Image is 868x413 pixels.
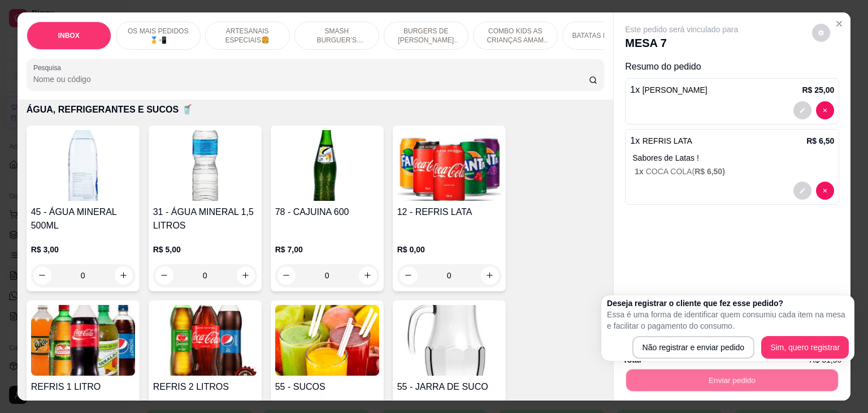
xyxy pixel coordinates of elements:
[153,380,257,394] h4: REFRIS 2 LITROS
[397,244,501,255] p: R$ 0,00
[625,60,839,74] p: Resumo do pedido
[58,31,80,40] p: INBOX
[793,101,811,119] button: decrease-product-quantity
[643,85,708,94] span: [PERSON_NAME]
[31,130,135,201] img: product-image
[31,244,135,255] p: R$ 3,00
[630,134,692,148] p: 1 x
[793,182,811,200] button: decrease-product-quantity
[153,130,257,201] img: product-image
[632,336,755,359] button: Não registrar e enviar pedido
[643,136,692,145] span: REFRIS LATA
[275,305,379,376] img: product-image
[397,380,501,394] h4: 55 - JARRA DE SUCO
[153,305,257,376] img: product-image
[33,63,65,72] label: Pesquisa
[275,205,379,219] h4: 78 - CAJUINA 600
[397,205,501,219] h4: 12 - REFRIS LATA
[31,205,135,233] h4: 45 - ÁGUA MINERAL 500ML
[275,244,379,255] p: R$ 7,00
[125,27,191,45] p: OS MAIS PEDIDOS 🥇📲
[695,167,725,176] span: R$ 6,50 )
[635,166,834,177] p: COCA COLA (
[393,27,459,45] p: BURGERS DE [PERSON_NAME] 🐔
[630,83,708,97] p: 1 x
[626,369,838,392] button: Enviar pedido
[802,84,834,96] p: R$ 25,00
[816,101,834,119] button: decrease-product-quantity
[830,15,848,33] button: Close
[761,336,849,359] button: Sim, quero registrar
[607,298,849,309] h2: Deseja registrar o cliente que fez esse pedido?
[275,130,379,201] img: product-image
[625,24,738,35] p: Este pedido será vinculado para
[397,130,501,201] img: product-image
[483,27,548,45] p: COMBO KIDS AS CRIANÇAS AMAM 😆
[806,135,834,147] p: R$ 6,50
[153,205,257,233] h4: 31 - ÁGUA MINERAL 1,5 LITROS
[215,27,280,45] p: ARTESANAIS ESPECIAIS🍔
[304,27,370,45] p: SMASH BURGUER’S (ARTESANAIS) 🥪
[632,152,834,164] p: Sabores de Latas !
[153,244,257,255] p: R$ 5,00
[816,182,834,200] button: decrease-product-quantity
[33,74,589,85] input: Pesquisa
[625,35,738,51] p: MESA 7
[275,380,379,394] h4: 55 - SUCOS
[607,309,849,332] p: Essa é uma forma de identificar quem consumiu cada item na mesa e facilitar o pagamento do consumo.
[27,103,605,117] p: ÁGUA, REFRIGERANTES E SUCOS 🥤
[31,305,135,376] img: product-image
[572,31,637,40] p: BATATAS FRITAS 🍟
[812,24,830,42] button: decrease-product-quantity
[635,167,645,176] span: 1 x
[31,380,135,394] h4: REFRIS 1 LITRO
[397,305,501,376] img: product-image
